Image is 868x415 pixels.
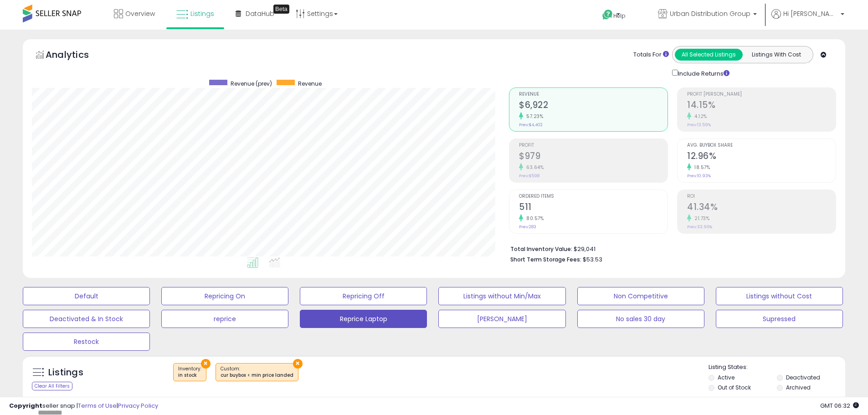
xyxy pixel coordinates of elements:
[438,310,565,328] button: [PERSON_NAME]
[510,256,581,263] b: Short Term Storage Fees:
[190,9,214,18] span: Listings
[519,194,668,199] span: Ordered Items
[23,333,150,351] button: Restock
[718,374,734,381] label: Active
[9,402,158,410] div: seller snap | |
[687,194,836,199] span: ROI
[577,310,704,328] button: No sales 30 day
[300,310,427,328] button: Reprice Laptop
[687,151,836,163] h2: 12.96%
[633,51,669,59] div: Totals For
[583,255,602,264] span: $53.53
[691,164,710,171] small: 18.57%
[300,287,427,305] button: Repricing Off
[687,92,836,97] span: Profit [PERSON_NAME]
[510,245,572,253] b: Total Inventory Value:
[221,372,293,379] div: cur buybox < min price landed
[178,372,201,379] div: in stock
[78,401,117,410] a: Terms of Use
[519,173,539,179] small: Prev: $598
[519,92,668,97] span: Revenue
[687,100,836,112] h2: 14.15%
[161,287,288,305] button: Repricing On
[519,122,543,128] small: Prev: $4,402
[519,143,668,148] span: Profit
[783,9,838,18] span: Hi [PERSON_NAME]
[125,9,155,18] span: Overview
[523,215,544,222] small: 80.57%
[23,310,150,328] button: Deactivated & In Stock
[716,310,843,328] button: Supressed
[718,384,751,391] label: Out of Stock
[48,366,83,379] h5: Listings
[161,310,288,328] button: reprice
[613,12,626,20] span: Help
[46,48,107,63] h5: Analytics
[523,113,543,120] small: 57.23%
[716,287,843,305] button: Listings without Cost
[201,359,211,369] button: ×
[221,365,293,379] span: Custom:
[519,151,668,163] h2: $979
[691,215,709,222] small: 21.73%
[523,164,544,171] small: 63.64%
[687,143,836,148] span: Avg. Buybox Share
[595,2,643,30] a: Help
[519,224,536,230] small: Prev: 283
[298,80,322,87] span: Revenue
[293,359,303,369] button: ×
[32,382,72,390] div: Clear All Filters
[273,5,289,14] div: Tooltip anchor
[665,68,740,78] div: Include Returns
[786,374,820,381] label: Deactivated
[691,113,707,120] small: 4.12%
[519,100,668,112] h2: $6,922
[820,401,859,410] span: 2025-09-8 06:32 GMT
[786,384,811,391] label: Archived
[742,49,810,61] button: Listings With Cost
[231,80,272,87] span: Revenue (prev)
[519,202,668,214] h2: 511
[687,173,711,179] small: Prev: 10.93%
[602,9,613,20] i: Get Help
[178,365,201,379] span: Inventory :
[687,224,712,230] small: Prev: 33.96%
[709,363,845,372] p: Listing States:
[23,287,150,305] button: Default
[510,243,829,254] li: $29,041
[118,401,158,410] a: Privacy Policy
[675,49,743,61] button: All Selected Listings
[687,122,711,128] small: Prev: 13.59%
[577,287,704,305] button: Non Competitive
[687,202,836,214] h2: 41.34%
[246,9,274,18] span: DataHub
[9,401,42,410] strong: Copyright
[771,9,844,30] a: Hi [PERSON_NAME]
[670,9,750,18] span: Urban Distribution Group
[438,287,565,305] button: Listings without Min/Max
